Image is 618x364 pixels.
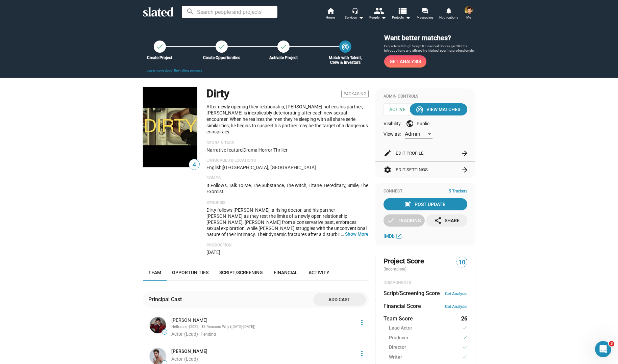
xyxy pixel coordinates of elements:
p: Projects with high Script & Financial Scores get 10x the introductions and attract the highest sc... [384,44,475,53]
div: Hellraiser (2022), 13 Reasons Why ([DATE]-[DATE]) [171,324,354,330]
mat-icon: arrow_drop_down [404,14,412,22]
mat-icon: open_in_new [396,233,402,239]
span: Get Analysis [390,55,421,68]
mat-icon: share [434,216,442,225]
a: Home [319,7,342,22]
mat-icon: settings [384,166,392,174]
span: Activity [308,270,329,275]
a: Get Analysis [445,304,467,309]
a: Get Analysis [384,55,426,68]
mat-icon: arrow_drop_down [357,14,365,22]
span: Horror [258,147,272,153]
span: Dirty follows [PERSON_NAME], a rising doctor, and his partner [PERSON_NAME] as they test the limi... [206,207,368,267]
span: | [272,147,273,153]
button: Tracking [384,214,425,227]
div: Connect [384,189,467,194]
div: People [369,14,386,22]
span: [DATE] [206,250,220,255]
span: … [338,231,345,237]
mat-icon: arrow_forward [461,166,469,174]
span: 4 [189,160,199,170]
span: Producer [389,335,409,342]
span: [GEOGRAPHIC_DATA], [GEOGRAPHIC_DATA] [223,165,316,170]
p: Production [206,243,369,248]
mat-icon: more_vert [358,349,366,358]
div: Activate Project [261,55,306,60]
span: (Lead) [184,331,198,337]
span: Active [384,103,416,115]
mat-icon: check [463,325,467,331]
a: Messaging [413,7,437,22]
div: Services [345,14,364,22]
div: Match with Talent, Crew & Investors [323,55,368,65]
a: Match with Talent, Crew & Investors [339,41,351,53]
span: 5 Trackers [449,189,467,194]
p: Synopsis [206,200,369,206]
a: Opportunities [167,264,214,281]
div: Admin Controls [384,94,467,99]
mat-icon: view_list [397,6,407,16]
span: Project Score [384,257,424,266]
dd: 26 [461,315,467,322]
span: (incomplete) [384,267,408,271]
span: Director [389,344,406,351]
button: View Matches [410,103,467,115]
a: Get Analysis [445,291,467,296]
h3: Want better matches? [384,33,475,43]
p: It Follows, Talk To Me, The Substance, The Witch, Titane, Hereditary, Smile, The Exorcist [206,182,369,195]
button: …Show More [345,231,369,237]
mat-icon: more_vert [358,318,366,327]
a: Team [143,264,167,281]
a: [PERSON_NAME] [171,348,207,355]
span: Lead Actor [389,325,412,332]
span: View as: [384,131,401,137]
button: Activate Project [277,41,290,53]
span: 10 [457,258,467,267]
span: 58 [162,330,167,334]
span: Actor [171,356,183,362]
span: Opportunities [172,270,208,275]
span: Packaging [341,90,369,98]
span: Notifications [439,14,458,22]
div: Tracking [387,214,421,227]
span: Messaging [417,14,433,22]
mat-icon: post_add [404,200,412,208]
a: Create Opportunities [216,41,228,53]
a: IMDb [384,232,404,240]
span: Financial [274,270,298,275]
button: Share [426,214,467,227]
span: Drama [243,147,257,153]
mat-icon: check [387,216,395,225]
span: Writer [389,354,402,361]
mat-icon: check [463,354,467,360]
mat-icon: home [326,7,335,15]
span: Pending [201,332,216,337]
a: Notifications [437,7,461,22]
div: [PERSON_NAME] [171,317,354,323]
img: Dirty [143,87,197,167]
mat-icon: arrow_drop_down [379,14,388,22]
button: Projects [390,7,413,22]
img: Matt Schichter [465,6,473,14]
mat-icon: forum [422,7,428,14]
span: Admin [405,131,420,137]
span: Team [148,270,161,275]
mat-icon: check [218,43,226,51]
mat-icon: edit [384,149,392,157]
mat-icon: notifications [445,7,452,14]
p: Genre & Tags [206,140,369,146]
button: Edit Profile [384,145,467,161]
div: COMPONENTS [384,280,467,286]
button: Matt SchichterMe [461,5,477,22]
dt: Financial Score [384,303,421,310]
mat-icon: check [279,43,288,51]
iframe: Intercom live chat [595,341,611,357]
a: Script/Screening [214,264,268,281]
div: Create Project [138,55,182,60]
mat-icon: public [406,120,414,128]
p: Comps [206,176,369,181]
a: Financial [268,264,303,281]
span: Me [466,14,471,22]
mat-icon: people [373,6,383,16]
span: Script/Screening [219,270,263,275]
